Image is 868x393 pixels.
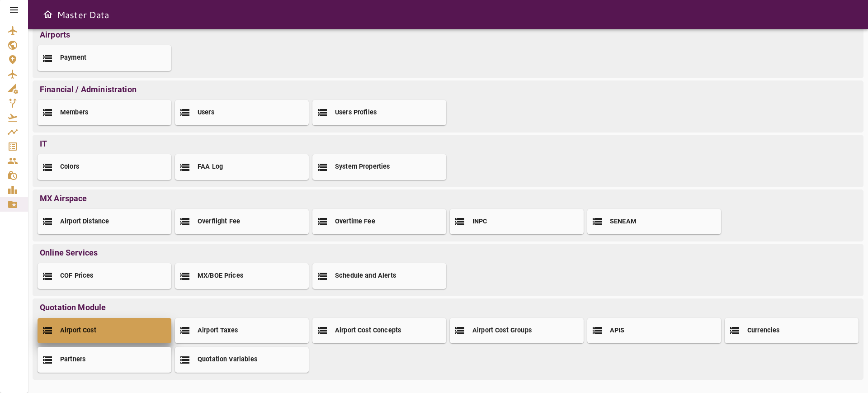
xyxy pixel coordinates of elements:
[610,217,637,227] h2: SENEAM
[60,271,94,281] h2: COF Prices
[610,326,625,336] h2: APIS
[198,355,257,365] h2: Quotation Variables
[335,217,375,227] h2: Overtime Fee
[60,326,96,336] h2: Airport Cost
[335,108,377,118] h2: Users Profiles
[35,192,861,204] p: MX Airspace
[198,217,240,227] h2: Overflight Fee
[472,326,532,336] h2: Airport Cost Groups
[35,301,861,313] p: Quotation Module
[60,108,88,118] h2: Members
[35,83,861,95] p: Financial / Administration
[335,326,401,336] h2: Airport Cost Concepts
[198,326,238,336] h2: Airport Taxes
[747,326,780,336] h2: Currencies
[472,217,487,227] h2: INPC
[60,355,85,365] h2: Partners
[198,162,223,172] h2: FAA Log
[35,137,861,150] p: IT
[60,217,109,227] h2: Airport Distance
[60,162,79,172] h2: Colors
[198,108,214,118] h2: Users
[198,271,243,281] h2: MX/BOE Prices
[57,7,109,22] h6: Master Data
[60,53,86,63] h2: Payment
[35,246,861,259] p: Online Services
[335,162,390,172] h2: System Properties
[335,271,396,281] h2: Schedule and Alerts
[35,28,861,41] p: Airports
[39,5,57,24] button: Open drawer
